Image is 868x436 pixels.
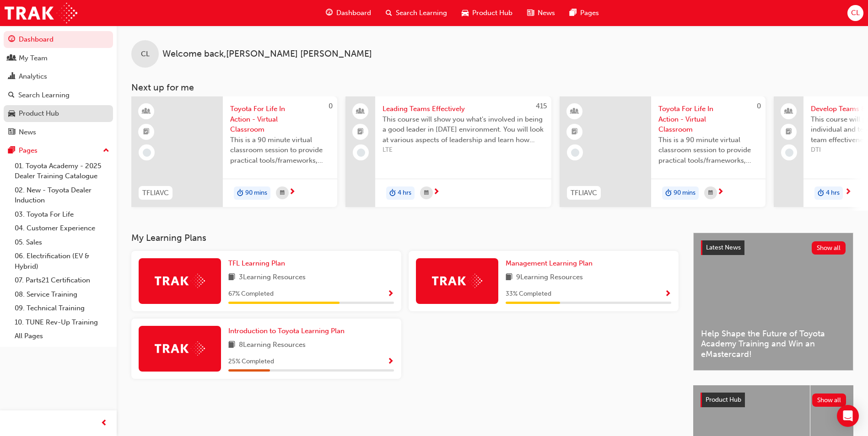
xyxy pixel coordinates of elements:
[396,8,447,18] span: Search Learning
[424,187,429,199] span: calendar-icon
[143,106,150,117] span: learningResourceType_INSTRUCTOR_LED-icon
[19,127,36,138] div: News
[11,249,113,273] a: 06. Electrification (EV & Hybrid)
[658,104,758,135] span: Toyota For Life In Action - Virtual Classroom
[230,135,330,166] span: This is a 90 minute virtual classroom session to provide practical tools/frameworks, behaviours a...
[162,49,372,59] span: Welcome back , [PERSON_NAME] [PERSON_NAME]
[345,96,551,207] a: 415Leading Teams EffectivelyThis course will show you what's involved in being a good leader in [...
[387,356,394,367] button: Show Progress
[571,149,579,157] span: learningRecordVerb_NONE-icon
[757,102,761,110] span: 0
[155,274,205,288] img: Trak
[230,104,330,135] span: Toyota For Life In Action - Virtual Classroom
[571,126,578,138] span: booktick-icon
[11,183,113,207] a: 02. New - Toyota Dealer Induction
[103,145,109,157] span: up-icon
[812,393,846,407] button: Show all
[516,272,583,283] span: 9 Learning Resources
[387,290,394,298] span: Show Progress
[386,7,392,19] span: search-icon
[432,274,482,288] img: Trak
[837,405,859,427] div: Open Intercom Messenger
[357,149,365,157] span: learningRecordVerb_NONE-icon
[571,188,597,198] span: TFLIAVC
[228,258,289,269] a: TFL Learning Plan
[527,7,534,19] span: news-icon
[454,4,520,22] a: car-iconProduct Hub
[289,188,296,197] span: next-icon
[357,126,364,138] span: booktick-icon
[389,187,396,199] span: duration-icon
[8,91,15,100] span: search-icon
[664,290,671,298] span: Show Progress
[4,31,113,48] a: Dashboard
[19,145,38,156] div: Pages
[4,68,113,85] a: Analytics
[847,5,863,21] button: CL
[4,87,113,104] a: Search Learning
[387,288,394,300] button: Show Progress
[4,124,113,141] a: News
[11,159,113,183] a: 01. Toyota Academy - 2025 Dealer Training Catalogue
[11,301,113,315] a: 09. Technical Training
[506,259,593,267] span: Management Learning Plan
[18,90,70,101] div: Search Learning
[506,272,512,283] span: book-icon
[11,329,113,343] a: All Pages
[8,110,15,118] span: car-icon
[4,29,113,142] button: DashboardMy TeamAnalyticsSearch LearningProduct HubNews
[701,240,846,255] a: Latest NewsShow all
[141,49,150,59] span: CL
[693,233,853,371] a: Latest NewsShow allHelp Shape the Future of Toyota Academy Training and Win an eMastercard!
[131,96,337,207] a: 0TFLIAVCToyota For Life In Action - Virtual ClassroomThis is a 90 minute virtual classroom sessio...
[11,315,113,330] a: 10. TUNE Rev-Up Training
[228,259,285,267] span: TFL Learning Plan
[357,106,364,117] span: people-icon
[8,128,15,137] span: news-icon
[228,272,235,283] span: book-icon
[717,188,724,197] span: next-icon
[239,340,306,351] span: 8 Learning Resources
[143,126,150,138] span: booktick-icon
[19,108,59,119] div: Product Hub
[318,4,378,22] a: guage-iconDashboard
[5,3,77,23] img: Trak
[228,327,345,335] span: Introduction to Toyota Learning Plan
[786,106,792,117] span: people-icon
[8,36,15,44] span: guage-icon
[472,8,512,18] span: Product Hub
[101,418,108,429] span: prev-icon
[560,96,766,207] a: 0TFLIAVCToyota For Life In Action - Virtual ClassroomThis is a 90 minute virtual classroom sessio...
[239,272,306,283] span: 3 Learning Resources
[812,241,846,255] button: Show all
[658,135,758,166] span: This is a 90 minute virtual classroom session to provide practical tools/frameworks, behaviours a...
[562,4,606,22] a: pages-iconPages
[383,104,544,114] span: Leading Teams Effectively
[8,54,15,63] span: people-icon
[131,233,679,243] h3: My Learning Plans
[383,114,544,145] span: This course will show you what's involved in being a good leader in [DATE] environment. You will ...
[237,187,243,199] span: duration-icon
[11,235,113,250] a: 05. Sales
[708,187,713,199] span: calendar-icon
[378,4,454,22] a: search-iconSearch Learning
[580,8,599,18] span: Pages
[506,258,596,269] a: Management Learning Plan
[706,396,741,404] span: Product Hub
[706,244,741,251] span: Latest News
[851,8,860,18] span: CL
[4,142,113,159] button: Pages
[11,287,113,302] a: 08. Service Training
[228,356,274,367] span: 25 % Completed
[228,340,235,351] span: book-icon
[506,289,551,299] span: 33 % Completed
[228,289,274,299] span: 67 % Completed
[4,105,113,122] a: Product Hub
[398,188,411,198] span: 4 hrs
[228,326,348,336] a: Introduction to Toyota Learning Plan
[785,149,793,157] span: learningRecordVerb_NONE-icon
[571,106,578,117] span: learningResourceType_INSTRUCTOR_LED-icon
[826,188,840,198] span: 4 hrs
[387,358,394,366] span: Show Progress
[433,188,440,197] span: next-icon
